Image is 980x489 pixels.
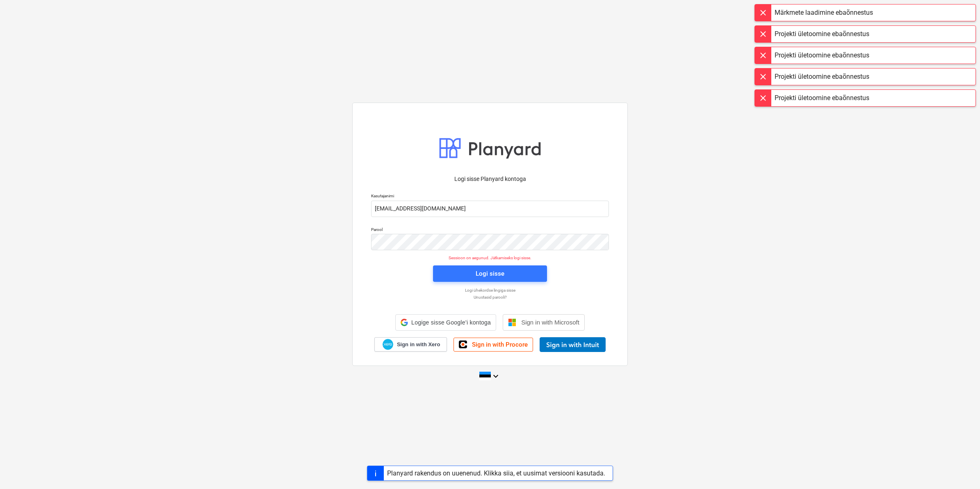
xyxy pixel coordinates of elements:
span: Logige sisse Google’i kontoga [411,319,491,326]
p: Parool [371,227,609,234]
div: Logige sisse Google’i kontoga [395,314,496,331]
img: Microsoft logo [508,318,516,327]
p: Logi sisse Planyard kontoga [371,175,609,183]
p: Kasutajanimi [371,193,609,200]
a: Sign in with Xero [374,337,447,352]
div: Projekti ületoomine ebaõnnestus [775,50,869,60]
p: Sessioon on aegunud. Jätkamiseks logi sisse. [366,255,614,260]
div: Planyard rakendus on uuenenud. Klikka siia, et uusimat versiooni kasutada. [387,469,605,477]
div: Märkmete laadimine ebaõnnestus [775,8,873,18]
div: Projekti ületoomine ebaõnnestus [775,29,869,39]
a: Logi ühekordse lingiga sisse [367,288,613,293]
i: keyboard_arrow_down [491,371,501,381]
div: Logi sisse [476,268,504,279]
span: Sign in with Procore [472,341,528,348]
a: Unustasid parooli? [367,295,613,300]
span: Sign in with Microsoft [521,319,579,326]
input: Kasutajanimi [371,201,609,217]
div: Projekti ületoomine ebaõnnestus [775,93,869,103]
a: Sign in with Procore [454,338,533,352]
div: Projekti ületoomine ebaõnnestus [775,72,869,82]
img: Xero logo [383,339,393,350]
button: Logi sisse [433,265,547,282]
span: Sign in with Xero [397,341,440,348]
